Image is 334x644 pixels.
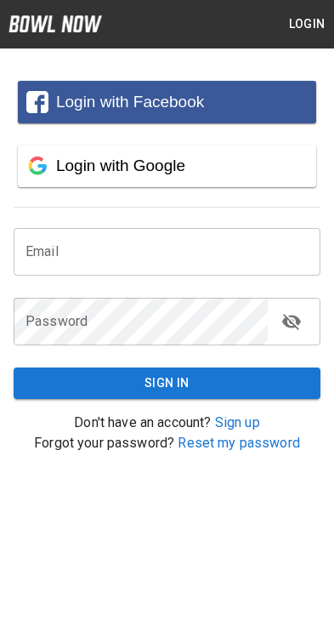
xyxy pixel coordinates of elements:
span: Login with Google [56,157,185,174]
p: Don't have an account? [14,413,320,433]
button: Login with Google [18,145,316,187]
button: Sign In [14,368,320,399]
a: Reset my password [178,435,300,451]
span: Login with Facebook [56,93,204,111]
a: Sign up [215,414,260,430]
button: Login [280,9,334,40]
p: Forgot your password? [14,433,320,453]
button: toggle password visibility [275,305,309,339]
button: Login with Facebook [18,81,316,123]
img: logo [8,15,102,32]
